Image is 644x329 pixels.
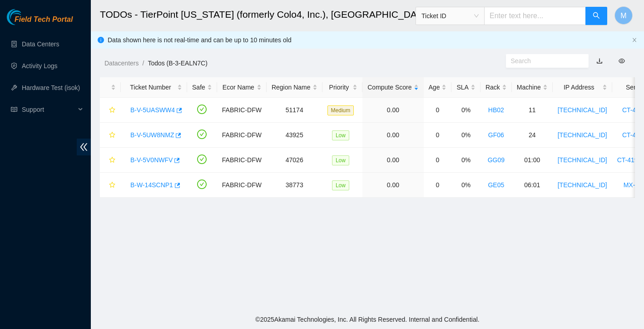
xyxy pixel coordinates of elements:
span: close [632,37,637,43]
td: 0 [424,123,452,148]
span: check-circle [197,155,207,164]
td: 06:01 [512,173,553,198]
a: B-V-5V0NWFV [130,156,173,164]
td: 0% [451,98,480,123]
td: 0 [424,148,452,173]
td: 24 [512,123,553,148]
a: GG09 [488,156,505,164]
td: 0.00 [362,148,423,173]
a: Akamai TechnologiesField Tech Portal [7,16,73,28]
button: star [105,153,116,167]
span: Support [22,100,75,119]
span: Ticket ID [421,9,479,23]
td: FABRIC-DFW [217,148,267,173]
button: M [614,6,633,25]
td: 0% [451,123,480,148]
a: Activity Logs [22,62,58,70]
a: B-W-14SCNP1 [130,181,173,189]
span: star [109,107,115,114]
button: search [585,7,607,25]
span: check-circle [197,179,207,189]
span: M [620,10,626,21]
span: Low [332,130,349,140]
a: Data Centers [22,40,59,48]
button: download [590,54,609,68]
td: 0 [424,98,452,123]
td: FABRIC-DFW [217,98,267,123]
a: B-V-5UASWW4 [130,106,175,114]
button: star [105,103,116,117]
span: Medium [327,105,354,115]
button: star [105,178,116,192]
td: 0.00 [362,173,423,198]
footer: © 2025 Akamai Technologies, Inc. All Rights Reserved. Internal and Confidential. [91,310,644,329]
a: [TECHNICAL_ID] [558,156,607,164]
td: 51174 [267,98,322,123]
td: 0.00 [362,98,423,123]
td: 0 [424,173,452,198]
span: eye [619,58,625,64]
input: Search [511,56,577,66]
button: star [105,128,116,142]
img: Akamai Technologies [7,9,46,25]
a: Todos (B-3-EALN7C) [148,60,208,67]
span: read [11,106,17,113]
span: star [109,132,115,139]
td: 01:00 [512,148,553,173]
td: 47026 [267,148,322,173]
a: Datacenters [104,60,139,67]
a: B-V-5UW8NMZ [130,131,174,139]
span: Low [332,180,349,190]
a: GF06 [488,131,504,139]
td: FABRIC-DFW [217,123,267,148]
a: [TECHNICAL_ID] [558,106,607,114]
td: 38773 [267,173,322,198]
span: check-circle [197,105,207,114]
td: 43925 [267,123,322,148]
td: FABRIC-DFW [217,173,267,198]
td: 0% [451,173,480,198]
span: / [142,60,144,67]
input: Enter text here... [484,7,586,25]
td: 0% [451,148,480,173]
button: close [632,37,637,43]
span: double-left [77,139,91,155]
span: Low [332,155,349,165]
a: GE05 [488,181,504,189]
span: star [109,157,115,164]
span: check-circle [197,130,207,139]
td: 0.00 [362,123,423,148]
span: Field Tech Portal [15,15,73,24]
a: [TECHNICAL_ID] [558,181,607,189]
a: [TECHNICAL_ID] [558,131,607,139]
span: star [109,182,115,189]
a: Hardware Test (isok) [22,84,80,91]
span: search [593,12,600,20]
td: 11 [512,98,553,123]
a: HB02 [488,106,504,114]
